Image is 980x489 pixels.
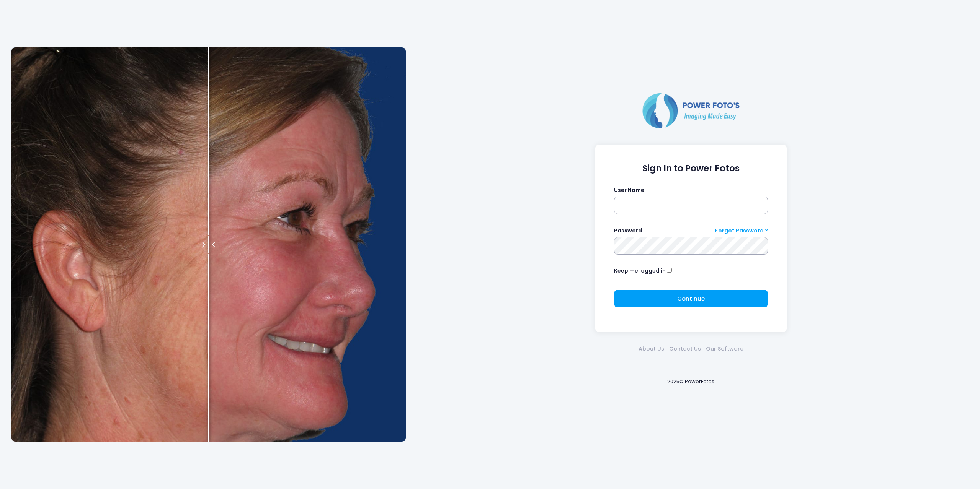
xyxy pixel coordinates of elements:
[413,365,969,398] div: 2025© PowerFotos
[636,345,666,353] a: About Us
[639,91,743,130] img: Logo
[703,345,746,353] a: Our Software
[614,227,642,235] label: Password
[614,186,644,194] label: User Name
[715,227,768,235] a: Forgot Password ?
[677,294,705,302] span: Continue
[614,163,768,174] h1: Sign In to Power Fotos
[614,290,768,307] button: Continue
[614,267,666,275] label: Keep me logged in
[666,345,703,353] a: Contact Us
